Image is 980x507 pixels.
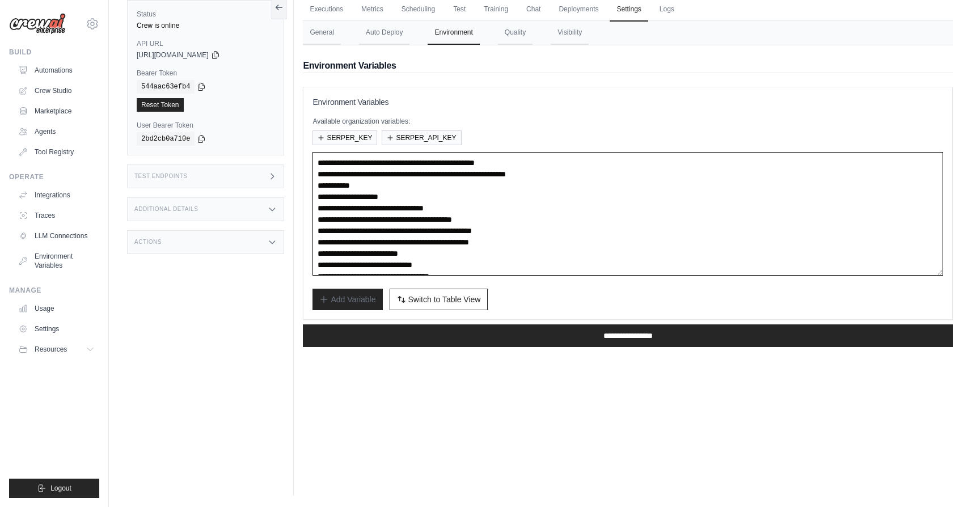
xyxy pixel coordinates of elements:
[14,299,99,318] a: Usage
[14,61,99,79] a: Automations
[137,50,209,60] span: [URL][DOMAIN_NAME]
[14,340,99,358] button: Resources
[14,247,99,274] a: Environment Variables
[14,102,99,120] a: Marketplace
[312,96,943,108] h3: Environment Variables
[428,21,479,45] button: Environment
[14,82,99,100] a: Crew Studio
[312,289,382,310] button: Add Variable
[14,206,99,225] a: Traces
[359,21,409,45] button: Auto Deploy
[14,227,99,245] a: LLM Connections
[382,130,461,145] button: SERPER_API_KEY
[134,206,198,213] h3: Additional Details
[303,21,953,45] nav: Tabs
[551,21,589,45] button: Visibility
[137,98,184,112] a: Reset Token
[303,59,953,73] h2: Environment Variables
[137,80,195,94] code: 544aac63efb4
[303,21,341,45] button: General
[9,479,99,498] button: Logout
[14,320,99,338] a: Settings
[134,173,188,180] h3: Test Endpoints
[137,10,274,19] label: Status
[390,289,488,310] button: Switch to Table View
[137,121,274,130] label: User Bearer Token
[50,484,71,493] span: Logout
[35,345,67,354] span: Resources
[14,186,99,204] a: Integrations
[14,143,99,161] a: Tool Registry
[14,122,99,141] a: Agents
[9,286,99,295] div: Manage
[312,130,377,145] button: SERPER_KEY
[9,13,66,35] img: Logo
[9,48,99,57] div: Build
[923,453,980,507] iframe: Chat Widget
[312,117,943,126] p: Available organization variables:
[137,21,274,30] div: Crew is online
[137,39,274,48] label: API URL
[408,294,481,305] span: Switch to Table View
[137,132,195,146] code: 2bd2cb0a710e
[498,21,533,45] button: Quality
[134,239,162,246] h3: Actions
[137,69,274,78] label: Bearer Token
[9,172,99,181] div: Operate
